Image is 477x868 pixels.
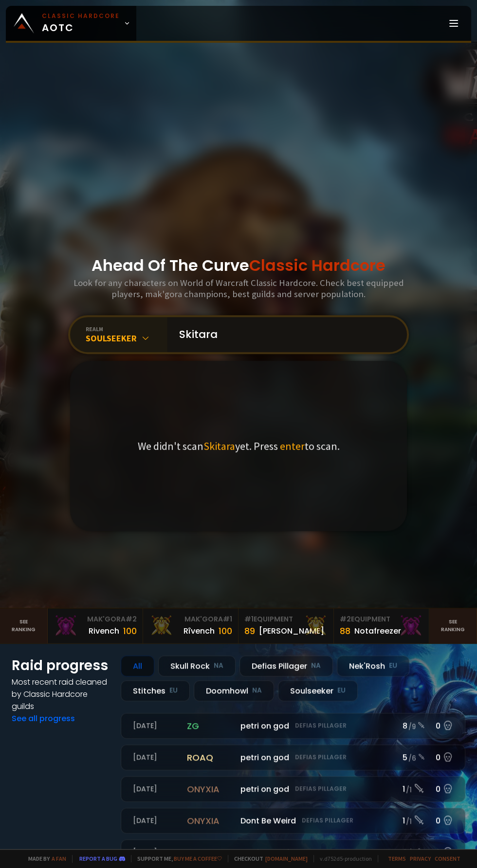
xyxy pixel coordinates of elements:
div: Mak'Gora [54,614,137,624]
div: Equipment [340,614,423,624]
a: Seeranking [429,608,477,643]
span: Skitara [203,439,235,453]
a: Mak'Gora#1Rîvench100 [143,608,238,643]
span: Made by [22,855,66,862]
h4: Most recent raid cleaned by Classic Hardcore guilds [12,676,109,712]
a: [DATE]onyxiaDont Be WeirdDefias Pillager1 /10 [121,808,465,833]
div: 89 [244,624,255,638]
span: Support me, [131,855,222,862]
span: # 1 [223,614,232,624]
span: AOTC [42,12,120,35]
span: # 1 [244,614,254,624]
span: Classic Hardcore [249,254,385,276]
small: Classic Hardcore [42,12,120,20]
div: Equipment [244,614,328,624]
small: NA [252,686,262,695]
span: # 2 [126,614,137,624]
a: Mak'Gora#2Rivench100 [48,608,143,643]
div: Skull Rock [158,655,236,676]
a: [DATE]zgpetri on godDefias Pillager8 /90 [121,713,465,739]
div: All [121,655,154,676]
h1: Raid progress [12,655,109,676]
a: [DATE]onyxiapetri on godDefias Pillager1 /10 [121,776,465,802]
div: Rîvench [183,625,215,637]
small: EU [389,661,397,671]
div: Stitches [121,680,190,701]
div: Doomhowl [194,680,274,701]
small: NA [214,661,223,671]
a: Classic HardcoreAOTC [6,6,136,41]
div: Soulseeker [278,680,358,701]
small: NA [311,661,321,671]
h1: Ahead Of The Curve [92,254,385,277]
div: Rivench [89,625,119,637]
a: [DATE]roaqpetri on godDefias Pillager5 /60 [121,744,465,770]
div: 100 [123,624,137,638]
small: EU [337,686,346,695]
a: Report a bug [79,855,117,862]
a: [DOMAIN_NAME] [265,855,308,862]
div: Notafreezer [354,625,401,637]
h3: Look for any characters on World of Warcraft Classic Hardcore. Check best equipped players, mak'g... [72,277,405,300]
small: EU [169,686,178,695]
a: a fan [52,855,66,862]
span: # 2 [340,614,351,624]
div: 100 [219,624,232,638]
a: #2Equipment88Notafreezer [334,608,429,643]
a: Terms [388,855,406,862]
span: Checkout [228,855,308,862]
div: Defias Pillager [239,655,333,676]
span: enter [280,439,305,453]
input: Search a character... [173,317,395,352]
div: [PERSON_NAME] [259,625,324,637]
a: Consent [435,855,460,862]
div: 88 [340,624,350,638]
span: v. d752d5 - production [313,855,372,862]
div: Soulseeker [86,333,167,344]
a: #1Equipment89[PERSON_NAME] [238,608,334,643]
div: Mak'Gora [149,614,232,624]
a: [DATE]toaqpetri on godDefias Pillager9 /90 [121,839,465,865]
div: realm [86,325,167,333]
a: Privacy [410,855,431,862]
p: We didn't scan yet. Press to scan. [138,439,340,453]
a: See all progress [12,713,75,724]
a: Buy me a coffee [174,855,222,862]
div: Nek'Rosh [337,655,409,676]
